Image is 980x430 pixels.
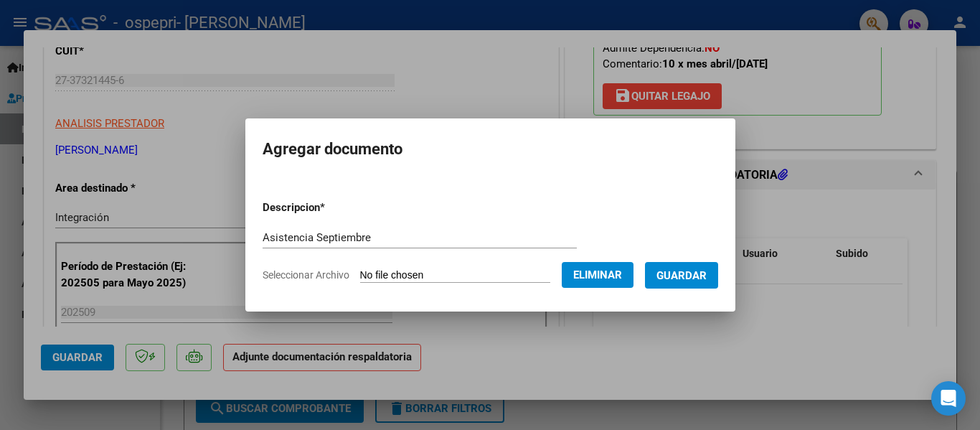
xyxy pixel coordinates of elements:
span: Guardar [656,269,707,282]
button: Guardar [645,262,718,289]
span: Seleccionar Archivo [263,269,349,281]
button: Eliminar [562,262,633,288]
h2: Agregar documento [263,136,718,163]
div: Open Intercom Messenger [931,381,966,416]
p: Descripcion [263,200,400,216]
span: Eliminar [573,268,622,281]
